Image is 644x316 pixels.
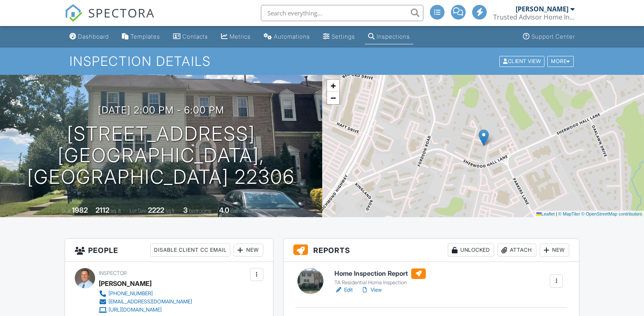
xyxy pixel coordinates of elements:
[327,92,339,104] a: Zoom out
[497,244,536,257] div: Attach
[130,33,160,40] div: Templates
[499,58,546,64] a: Client View
[182,33,208,40] div: Contacts
[69,54,574,68] h1: Inspection Details
[99,298,192,306] a: [EMAIL_ADDRESS][DOMAIN_NAME]
[230,33,251,40] div: Metrics
[531,33,575,40] div: Support Center
[556,211,557,216] span: |
[219,206,229,214] div: 4.0
[516,5,568,13] div: [PERSON_NAME]
[99,277,152,290] div: [PERSON_NAME]
[536,211,555,216] a: Leaflet
[99,306,192,314] a: [URL][DOMAIN_NAME]
[540,244,569,257] div: New
[493,13,575,21] div: Trusted Advisor Home Inspections
[72,206,88,214] div: 1982
[108,290,153,297] div: [PHONE_NUMBER]
[320,29,358,44] a: Settings
[327,80,339,92] a: Zoom in
[130,208,147,214] span: Lot Size
[88,4,155,21] span: SPECTORA
[334,286,353,294] a: Edit
[330,93,336,103] span: −
[448,244,494,257] div: Unlocked
[65,4,82,22] img: The Best Home Inspection Software - Spectora
[547,56,574,67] div: More
[284,239,579,262] h3: Reports
[99,290,192,298] a: [PHONE_NUMBER]
[334,268,426,279] h6: Home Inspection Report
[111,208,122,214] span: sq. ft.
[330,81,336,91] span: +
[150,244,230,257] div: Disable Client CC Email
[334,268,426,286] a: Home Inspection Report TA Residential Home Inspection
[274,33,310,40] div: Automations
[332,33,355,40] div: Settings
[189,208,211,214] span: bedrooms
[13,123,309,187] h1: [STREET_ADDRESS] [GEOGRAPHIC_DATA], [GEOGRAPHIC_DATA] 22306
[65,239,273,262] h3: People
[230,208,254,214] span: bathrooms
[66,29,112,44] a: Dashboard
[479,129,489,146] img: Marker
[119,29,163,44] a: Templates
[108,307,162,313] div: [URL][DOMAIN_NAME]
[499,56,544,67] div: Client View
[365,29,413,44] a: Inspections
[361,286,382,294] a: View
[234,244,263,257] div: New
[261,5,423,21] input: Search everything...
[170,29,211,44] a: Contacts
[99,270,127,276] span: Inspector
[95,206,109,214] div: 2112
[377,33,410,40] div: Inspections
[260,29,313,44] a: Automations (Advanced)
[98,105,224,116] h3: [DATE] 2:00 pm - 6:00 pm
[165,208,176,214] span: sq.ft.
[78,33,109,40] div: Dashboard
[148,206,164,214] div: 2222
[62,208,71,214] span: Built
[581,211,642,216] a: © OpenStreetMap contributors
[108,299,192,305] div: [EMAIL_ADDRESS][DOMAIN_NAME]
[558,211,580,216] a: © MapTiler
[334,279,426,286] div: TA Residential Home Inspection
[183,206,188,214] div: 3
[65,11,155,28] a: SPECTORA
[218,29,254,44] a: Metrics
[520,29,578,44] a: Support Center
